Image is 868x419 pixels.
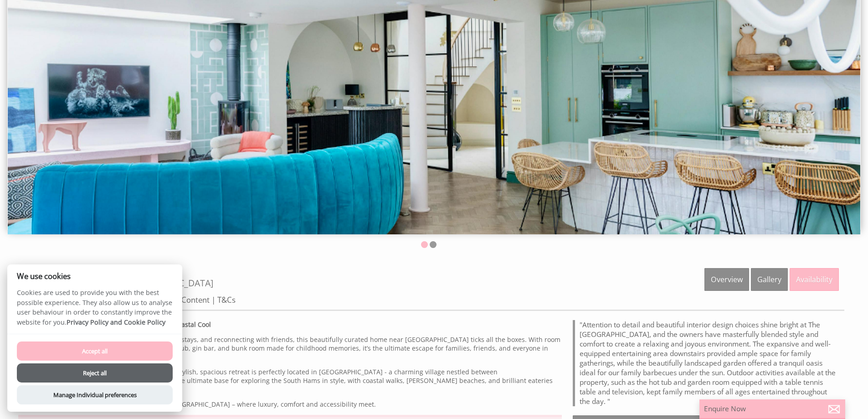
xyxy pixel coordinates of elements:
a: Privacy Policy and Cookie Policy [67,318,165,326]
button: Manage Individual preferences [17,385,173,404]
p: Designed for multigenerational holidays, celebratory stays, and reconnecting with friends, this b... [18,335,562,361]
a: Overview [704,268,749,291]
a: Gallery [751,268,788,291]
p: Gather your favourite people and escape to The [GEOGRAPHIC_DATA] – where luxury, comfort and acce... [18,400,562,409]
h2: We use cookies [7,272,182,280]
button: Reject all [17,363,173,383]
button: Accept all [17,341,173,361]
p: Enquire Now [704,404,841,414]
a: Availability [790,268,839,291]
p: Cookies are used to provide you with the best possible experience. They also allow us to analyse ... [7,288,182,334]
blockquote: "Attention to detail and beautiful interior design choices shine bright at The [GEOGRAPHIC_DATA],... [573,320,839,406]
a: T&Cs [217,295,236,305]
p: The Smurf House is no ordinary holiday home. This stylish, spacious retreat is perfectly located ... [18,367,562,393]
